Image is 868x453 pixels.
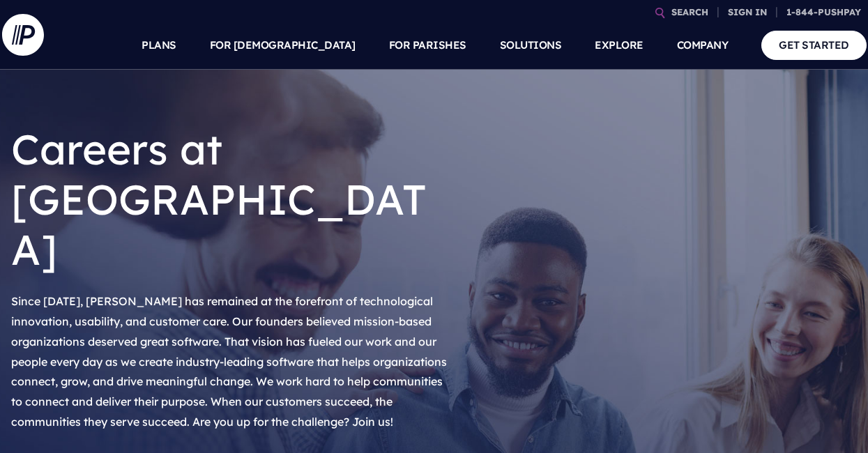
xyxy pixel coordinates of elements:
a: PLANS [142,21,176,70]
a: COMPANY [677,21,729,70]
a: EXPLORE [595,21,644,70]
a: SOLUTIONS [500,21,562,70]
h1: Careers at [GEOGRAPHIC_DATA] [11,113,453,286]
a: FOR [DEMOGRAPHIC_DATA] [210,21,356,70]
a: FOR PARISHES [389,21,466,70]
span: Since [DATE], [PERSON_NAME] has remained at the forefront of technological innovation, usability,... [11,294,447,429]
a: GET STARTED [761,31,867,59]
